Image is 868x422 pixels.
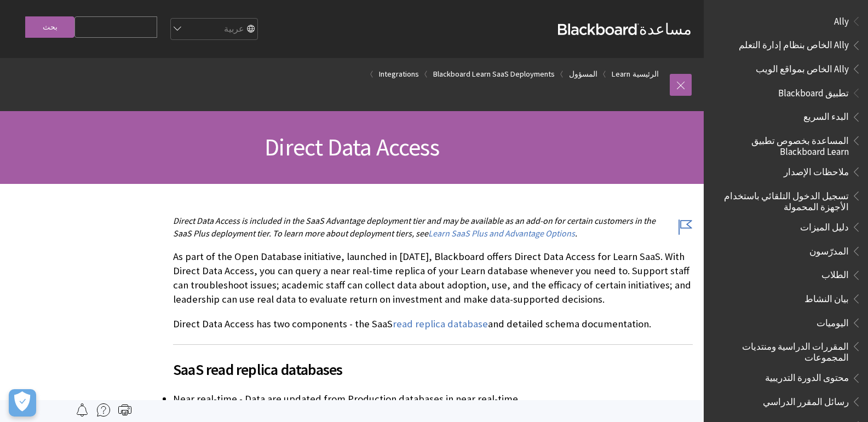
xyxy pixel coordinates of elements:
p: Direct Data Access has two components - the SaaS and detailed schema documentation. [173,317,693,331]
li: Near real-time - Data are updated from Production databases in near real-time. [173,391,658,407]
a: الرئيسية [633,67,659,81]
span: ملاحظات الإصدار [784,163,849,177]
span: المساعدة بخصوص تطبيق Blackboard Learn [717,131,849,157]
span: دليل الميزات [800,218,849,233]
span: اليوميات [817,314,849,328]
span: المدرّسون [809,242,849,257]
img: Follow this page [76,403,89,417]
p: As part of the Open Database initiative, launched in [DATE], Blackboard offers Direct Data Access... [173,250,693,307]
input: بحث [25,16,74,38]
a: Integrations [379,67,419,81]
span: Ally الخاص بمواقع الويب [756,60,849,74]
a: المسؤول [569,67,597,81]
span: Ally الخاص بنظام إدارة التعلم [739,36,849,51]
span: بيان النشاط [804,290,849,304]
span: المقررات الدراسية ومنتديات المجموعات [717,337,849,363]
p: Direct Data Access is included in the SaaS Advantage deployment tier and may be available as an a... [173,215,693,239]
strong: Blackboard [558,24,639,35]
nav: Book outline for Anthology Ally Help [710,12,861,78]
h2: SaaS read replica databases [173,344,693,381]
img: Print [118,403,131,417]
a: Blackboard Learn SaaS Deployments [433,67,555,81]
span: Ally [834,12,849,27]
span: الطلاب [821,266,849,281]
select: Site Language Selector [170,19,257,41]
span: Direct Data Access [265,132,439,162]
span: محتوى الدورة التدريبية [765,369,849,384]
span: البدء السريع [803,108,849,123]
button: Open Preferences [9,389,36,417]
a: Learn SaaS Plus and Advantage Options [428,228,575,239]
a: مساعدةBlackboard [558,19,692,39]
img: More help [97,403,110,417]
span: رسائل المقرر الدراسي [763,392,849,407]
span: تطبيق Blackboard [778,84,849,99]
span: تسجيل الدخول التلقائي باستخدام الأجهزة المحمولة [717,187,849,212]
a: Learn [612,67,630,81]
a: read replica database [393,317,488,331]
